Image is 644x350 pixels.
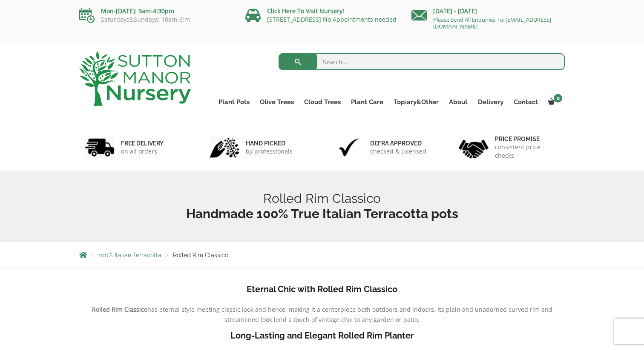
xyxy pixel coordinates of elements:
b: Eternal Chic with Rolled Rim Classico [247,284,397,294]
img: 3.jpg [334,137,364,158]
img: 2.jpg [210,137,239,158]
a: Topiary&Other [388,96,444,108]
nav: Breadcrumbs [79,251,565,258]
a: Click Here To Visit Nursery! [267,7,344,15]
b: Rolled Rim Classico [92,305,147,313]
h1: Rolled Rim Classico [79,191,565,222]
b: Long-Lasting and Elegant Rolled Rim Planter [230,330,414,341]
p: consistent price checks [495,143,560,160]
span: 0 [554,94,562,102]
a: Please Send All Enquiries To: [EMAIL_ADDRESS][DOMAIN_NAME] [433,16,551,30]
h6: Defra approved [370,139,426,147]
h6: hand picked [246,139,293,147]
p: by professionals [246,147,293,156]
a: Plant Care [346,96,388,108]
img: 1.jpg [85,137,115,158]
a: Delivery [473,96,509,108]
input: Search... [279,53,565,70]
a: 0 [543,96,565,108]
h6: Price promise [495,135,560,143]
a: Plant Pots [213,96,255,108]
a: Olive Trees [255,96,299,108]
a: [STREET_ADDRESS] No Appointments needed [267,15,397,23]
h6: FREE DELIVERY [121,139,164,147]
span: has eternal style meeting classic look and hence, making it a centerpiece both outdoors and indoo... [147,305,552,324]
a: 100% Italian Terracotta [98,252,161,259]
p: checked & Licensed [370,147,426,156]
p: Mon-[DATE]: 9am-4:30pm [79,6,233,16]
p: Saturdays&Sundays: 10am-3:m [79,16,233,23]
a: Contact [509,96,543,108]
img: logo [79,51,191,106]
p: on all orders [121,147,164,156]
span: Rolled Rim Classico [173,252,228,259]
a: About [444,96,473,108]
img: 4.jpg [459,134,489,160]
a: Cloud Trees [299,96,346,108]
p: [DATE] - [DATE] [411,6,565,16]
